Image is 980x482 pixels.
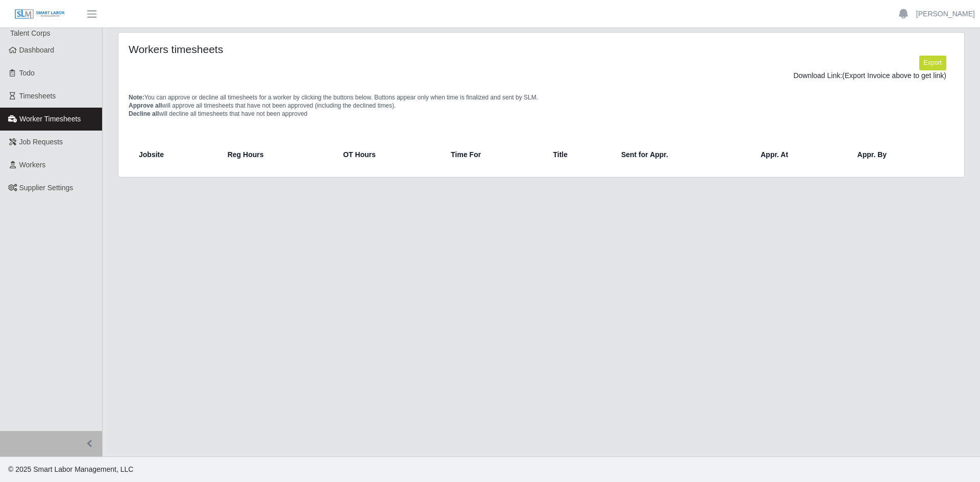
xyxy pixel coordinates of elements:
img: SLM Logo [14,9,65,20]
span: Worker Timesheets [19,115,81,123]
button: Export [919,56,946,70]
span: Note: [129,94,144,101]
th: Jobsite [133,142,219,167]
div: Download Link: [136,70,946,81]
a: [PERSON_NAME] [916,9,975,19]
span: © 2025 Smart Labor Management, LLC [8,465,133,473]
th: Appr. At [752,142,849,167]
h4: Workers timesheets [129,43,463,56]
span: Talent Corps [10,29,51,37]
span: Todo [19,69,35,77]
span: Approve all [129,102,162,109]
th: Title [545,142,613,167]
span: Decline all [129,110,159,117]
span: (Export Invoice above to get link) [842,71,946,80]
span: Supplier Settings [19,184,73,192]
th: Reg Hours [219,142,335,167]
span: Job Requests [19,138,63,146]
span: Workers [19,161,46,169]
th: Appr. By [849,142,950,167]
p: You can approve or decline all timesheets for a worker by clicking the buttons below. Buttons app... [129,93,954,118]
span: Dashboard [19,46,55,54]
th: Time For [443,142,545,167]
th: Sent for Appr. [613,142,752,167]
th: OT Hours [335,142,443,167]
span: Timesheets [19,92,56,100]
